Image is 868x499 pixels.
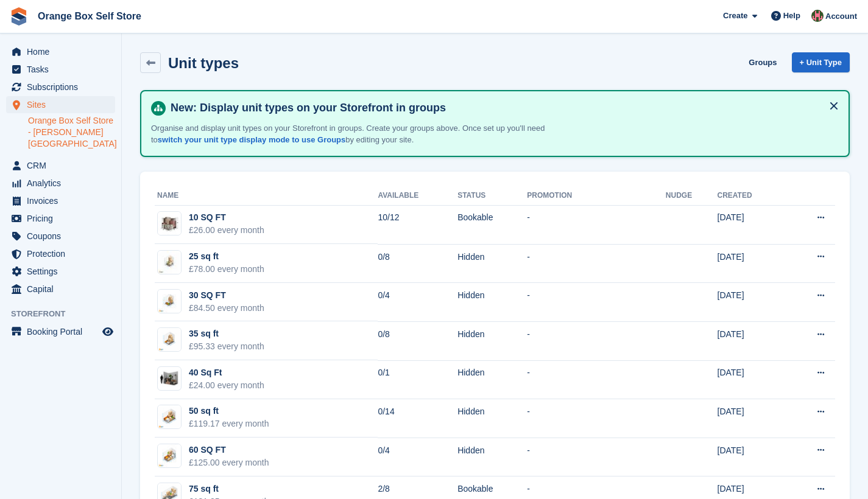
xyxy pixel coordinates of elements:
[378,321,457,360] td: 0/8
[378,438,457,476] td: 0/4
[457,399,527,438] td: Hidden
[158,370,181,388] img: 40-sqft-unit.jpg
[666,186,718,206] th: Nudge
[158,444,181,467] img: 60sqft.jpg
[158,290,181,313] img: 30sqft.jpg
[378,360,457,399] td: 0/1
[27,245,100,262] span: Protection
[158,251,181,274] img: 25sqft.jpeg
[457,283,527,322] td: Hidden
[27,43,100,60] span: Home
[718,399,786,438] td: [DATE]
[27,192,100,209] span: Invoices
[189,250,264,263] div: 25 sq ft
[27,96,100,113] span: Sites
[457,321,527,360] td: Hidden
[527,205,666,244] td: -
[189,302,264,315] div: £84.50 every month
[168,55,239,71] h2: Unit types
[189,417,269,430] div: £119.17 every month
[189,379,264,392] div: £24.00 every month
[457,438,527,476] td: Hidden
[6,281,115,298] a: menu
[527,438,666,476] td: -
[166,101,839,115] h4: New: Display unit types on your Storefront in groups
[6,157,115,174] a: menu
[6,61,115,78] a: menu
[718,244,786,283] td: [DATE]
[189,224,264,237] div: £26.00 every month
[189,289,264,302] div: 30 SQ FT
[527,283,666,322] td: -
[792,52,850,72] a: + Unit Type
[158,328,181,351] img: 35sqft.jpg
[189,483,269,495] div: 75 sq ft
[718,186,786,206] th: Created
[527,360,666,399] td: -
[158,212,181,235] img: Locker%20Medium%201%20-%20Imperial.jpg
[6,245,115,262] a: menu
[27,61,100,78] span: Tasks
[189,456,269,469] div: £125.00 every month
[189,263,264,276] div: £78.00 every month
[825,10,857,23] span: Account
[718,205,786,244] td: [DATE]
[11,308,121,320] span: Storefront
[27,79,100,96] span: Subscriptions
[527,399,666,438] td: -
[27,323,100,340] span: Booking Portal
[27,263,100,280] span: Settings
[27,175,100,192] span: Analytics
[378,205,457,244] td: 10/12
[783,10,800,22] span: Help
[6,43,115,60] a: menu
[718,438,786,476] td: [DATE]
[27,228,100,245] span: Coupons
[27,210,100,227] span: Pricing
[378,283,457,322] td: 0/4
[718,321,786,360] td: [DATE]
[6,210,115,227] a: menu
[189,340,264,353] div: £95.33 every month
[189,366,264,379] div: 40 Sq Ft
[101,324,115,339] a: Preview store
[27,157,100,174] span: CRM
[527,321,666,360] td: -
[189,405,269,417] div: 50 sq ft
[33,6,146,26] a: Orange Box Self Store
[378,399,457,438] td: 0/14
[10,7,28,26] img: stora-icon-8386f47178a22dfd0bd8f6a31ec36ba5ce8667c1dd55bd0f319d3a0aa187defe.svg
[189,327,264,340] div: 35 sq ft
[27,281,100,298] span: Capital
[744,52,782,72] a: Groups
[6,192,115,209] a: menu
[527,244,666,283] td: -
[6,323,115,340] a: menu
[378,186,457,206] th: Available
[811,10,824,22] img: David Clark
[158,135,345,144] a: switch your unit type display mode to use Groups
[189,444,269,456] div: 60 SQ FT
[378,244,457,283] td: 0/8
[457,186,527,206] th: Status
[457,360,527,399] td: Hidden
[6,79,115,96] a: menu
[189,211,264,224] div: 10 SQ FT
[158,405,181,428] img: 50sqft.jpg
[718,360,786,399] td: [DATE]
[718,283,786,322] td: [DATE]
[151,122,577,146] p: Organise and display unit types on your Storefront in groups. Create your groups above. Once set ...
[6,96,115,113] a: menu
[723,10,747,22] span: Create
[6,263,115,280] a: menu
[457,205,527,244] td: Bookable
[6,228,115,245] a: menu
[457,244,527,283] td: Hidden
[155,186,378,206] th: Name
[6,175,115,192] a: menu
[527,186,666,206] th: Promotion
[28,115,115,150] a: Orange Box Self Store - [PERSON_NAME][GEOGRAPHIC_DATA]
